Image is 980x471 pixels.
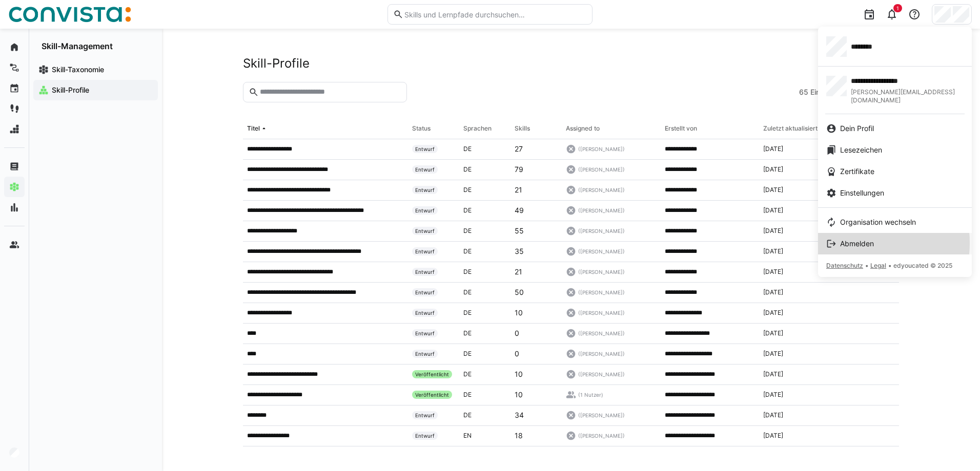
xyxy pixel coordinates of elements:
[888,262,891,269] span: •
[840,123,874,134] span: Dein Profil
[893,262,952,269] span: edyoucated © 2025
[865,262,868,269] span: •
[840,188,884,198] span: Einstellungen
[826,262,863,269] span: Datenschutz
[840,145,882,155] span: Lesezeichen
[840,166,874,177] span: Zertifikate
[851,88,964,104] span: [PERSON_NAME][EMAIL_ADDRESS][DOMAIN_NAME]
[870,262,886,269] span: Legal
[840,217,916,227] span: Organisation wechseln
[840,239,874,249] span: Abmelden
